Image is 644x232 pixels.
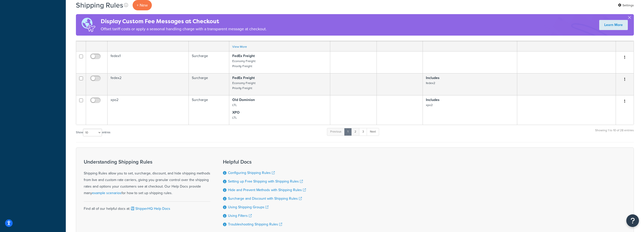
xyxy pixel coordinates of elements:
[228,170,275,175] a: Configuring Shipping Rules
[327,128,345,136] a: Previous
[108,95,189,125] td: xpo2
[76,129,110,136] label: Show entries
[101,17,267,25] h4: Display Custom Fee Messages at Checkout
[232,53,255,59] strong: FedEx Freight
[626,214,639,227] button: Open Resource Center
[108,73,189,95] td: fedex2
[84,201,210,212] div: Find all of our helpful docs at:
[84,159,210,165] h3: Understanding Shipping Rules
[228,213,252,218] a: Using Filters
[228,179,303,184] a: Setting up Free Shipping with Shipping Rules
[426,81,435,85] small: fedex2
[83,129,102,136] select: Showentries
[76,0,123,10] h1: Shipping Rules
[232,44,247,49] a: View More
[426,103,433,107] small: xpo2
[595,127,634,138] div: Showing 1 to 10 of 28 entries
[189,95,229,125] td: Surcharge
[92,190,121,196] a: example scenarios
[232,75,255,81] strong: FedEx Freight
[232,59,255,68] small: Economy Freight Priority Freight
[618,2,634,9] a: Settings
[189,51,229,73] td: Surcharge
[101,25,267,33] p: Offset tariff costs or apply a seasonal handling charge with a transparent message at checkout.
[84,159,210,196] div: Shipping Rules allow you to set, surcharge, discount, and hide shipping methods from live and cus...
[130,206,170,211] a: ShipperHQ Help Docs
[599,20,628,30] a: Learn More
[351,128,360,136] a: 2
[223,159,306,165] h3: Helpful Docs
[232,110,240,115] strong: XPO
[232,103,237,107] small: LTL
[108,51,189,73] td: fedex1
[359,128,367,136] a: 3
[228,187,306,193] a: Hide and Prevent Methods with Shipping Rules
[189,73,229,95] td: Surcharge
[228,196,302,201] a: Surcharge and Discount with Shipping Rules
[344,128,352,136] a: 1
[76,14,101,36] img: duties-banner-06bc72dcb5fe05cb3f9472aba00be2ae8eb53ab6f0d8bb03d382ba314ac3c341.png
[232,97,255,102] strong: Old Dominion
[426,75,440,81] strong: Includes
[367,128,379,136] a: Next
[426,97,440,102] strong: Includes
[232,81,255,90] small: Economy Freight Priority Freight
[228,204,268,210] a: Using Shipping Groups
[228,222,282,227] a: Troubleshooting Shipping Rules
[232,115,237,120] small: LTL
